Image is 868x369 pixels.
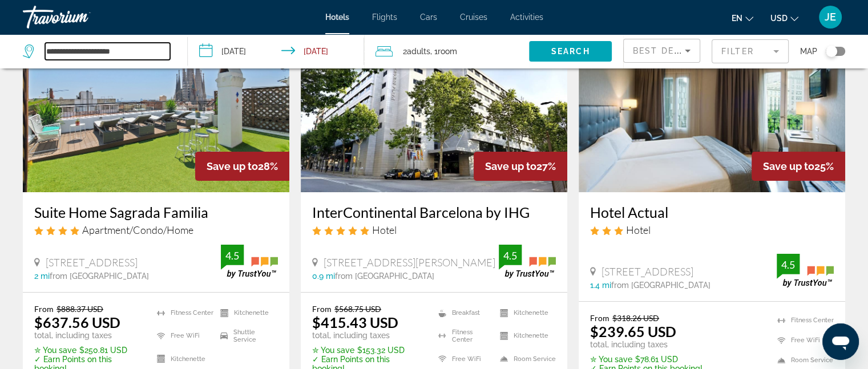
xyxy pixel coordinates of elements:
[312,304,332,314] span: From
[474,152,567,181] div: 27%
[301,10,567,192] img: Hotel image
[430,43,457,59] span: , 1
[485,160,536,172] span: Save up to
[510,13,543,22] a: Activities
[817,46,845,56] button: Toggle map
[494,350,556,367] li: Room Service
[34,304,54,314] span: From
[433,350,494,367] li: Free WiFi
[151,327,215,344] li: Free WiFi
[34,346,143,355] p: $250.81 USD
[335,271,434,281] span: from [GEOGRAPHIC_DATA]
[324,256,495,269] span: [STREET_ADDRESS][PERSON_NAME]
[221,249,244,262] div: 4.5
[34,204,278,221] a: Suite Home Sagrada Familia
[494,304,556,321] li: Kitchenette
[633,44,691,58] mat-select: Sort by
[579,10,845,192] img: Hotel image
[34,314,120,331] ins: $637.56 USD
[34,224,278,236] div: 4 star Apartment
[772,353,834,367] li: Room Service
[494,327,556,344] li: Kitchenette
[221,245,278,278] img: trustyou-badge.svg
[215,327,278,344] li: Shuttle Service
[312,224,556,236] div: 5 star Hotel
[46,256,138,269] span: [STREET_ADDRESS]
[590,355,632,364] span: ✮ You save
[23,10,289,192] img: Hotel image
[590,204,834,221] a: Hotel Actual
[433,304,494,321] li: Breakfast
[334,304,381,314] del: $568.75 USD
[312,204,556,221] a: InterContinental Barcelona by IHG
[712,39,789,64] button: Filter
[372,224,397,236] span: Hotel
[188,34,364,68] button: Check-in date: Dec 10, 2025 Check-out date: Dec 12, 2025
[529,41,612,62] button: Search
[312,346,354,355] span: ✮ You save
[34,346,76,355] span: ✮ You save
[732,14,742,23] span: en
[822,323,859,360] iframe: Button to launch messaging window
[151,304,215,321] li: Fitness Center
[732,10,753,26] button: Change language
[590,313,609,323] span: From
[82,224,193,236] span: Apartment/Condo/Home
[590,323,676,340] ins: $239.65 USD
[215,304,278,321] li: Kitchenette
[800,43,817,59] span: Map
[772,313,834,327] li: Fitness Center
[372,13,397,22] a: Flights
[777,258,800,271] div: 4.5
[325,13,349,22] a: Hotels
[633,46,692,55] span: Best Deals
[312,331,424,340] p: total, including taxes
[151,350,215,367] li: Kitchenette
[34,271,50,281] span: 2 mi
[611,281,710,290] span: from [GEOGRAPHIC_DATA]
[34,331,143,340] p: total, including taxes
[590,281,611,290] span: 1.4 mi
[50,271,149,281] span: from [GEOGRAPHIC_DATA]
[207,160,258,172] span: Save up to
[770,10,798,26] button: Change currency
[433,327,494,344] li: Fitness Center
[420,13,437,22] a: Cars
[499,249,522,262] div: 4.5
[590,224,834,236] div: 3 star Hotel
[590,355,703,364] p: $78.61 USD
[403,43,430,59] span: 2
[499,245,556,278] img: trustyou-badge.svg
[407,47,430,56] span: Adults
[815,5,845,29] button: User Menu
[460,13,487,22] a: Cruises
[626,224,651,236] span: Hotel
[770,14,788,23] span: USD
[312,271,335,281] span: 0.9 mi
[56,304,103,314] del: $888.37 USD
[312,314,398,331] ins: $415.43 USD
[772,333,834,347] li: Free WiFi
[752,152,845,181] div: 25%
[590,340,703,349] p: total, including taxes
[612,313,659,323] del: $318.26 USD
[195,152,289,181] div: 28%
[551,47,590,56] span: Search
[364,34,529,68] button: Travelers: 2 adults, 0 children
[777,254,834,287] img: trustyou-badge.svg
[312,346,424,355] p: $153.32 USD
[601,265,693,278] span: [STREET_ADDRESS]
[438,47,457,56] span: Room
[23,2,137,32] a: Travorium
[763,160,814,172] span: Save up to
